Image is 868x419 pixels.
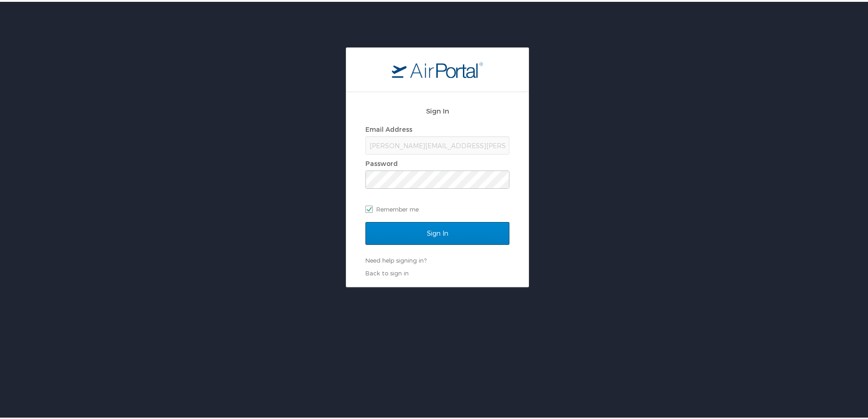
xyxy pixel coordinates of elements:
a: Need help signing in? [365,255,426,262]
img: logo [392,60,483,76]
a: Back to sign in [365,268,409,275]
label: Password [365,158,398,166]
input: Sign In [365,220,509,243]
label: Remember me [365,201,509,214]
label: Email Address [365,124,412,131]
h2: Sign In [365,104,509,114]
